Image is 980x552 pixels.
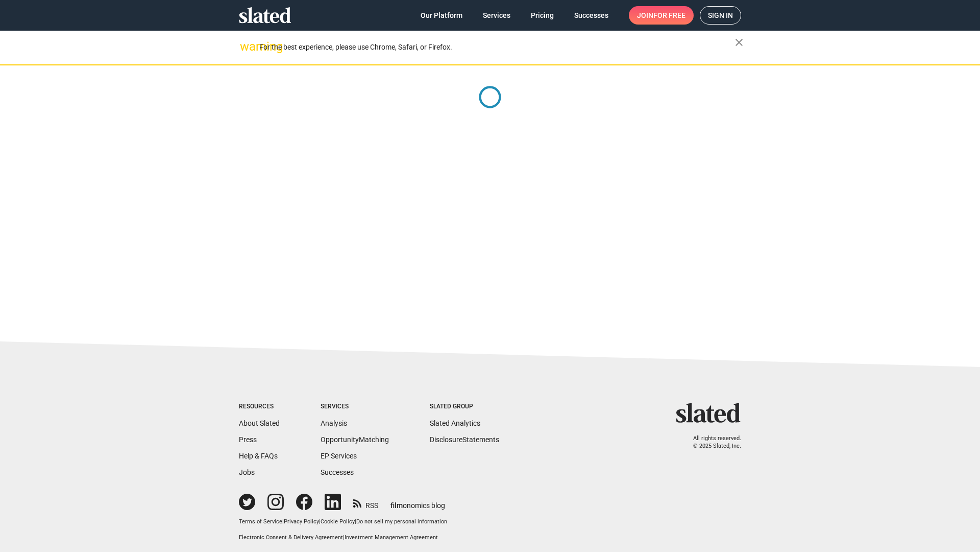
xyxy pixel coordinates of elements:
[574,6,608,25] span: Successes
[321,468,354,476] a: Successes
[412,6,471,25] a: Our Platform
[239,468,255,476] a: Jobs
[353,495,378,511] a: RSS
[430,435,499,444] a: DisclosureStatements
[321,435,389,444] a: OpportunityMatching
[239,534,343,541] a: Electronic Consent & Delivery Agreement
[259,40,735,54] div: For the best experience, please use Chrome, Safari, or Firefox.
[653,6,685,25] span: for free
[390,493,445,511] a: filmonomics blog
[356,518,447,526] button: Do not sell my personal information
[566,6,617,25] a: Successes
[531,6,554,25] span: Pricing
[282,518,284,525] span: |
[321,518,355,525] a: Cookie Policy
[345,534,438,541] a: Investment Management Agreement
[475,6,519,25] a: Services
[239,452,278,460] a: Help & FAQs
[637,6,685,25] span: Join
[284,518,319,525] a: Privacy Policy
[430,403,499,411] div: Slated Group
[682,435,741,450] p: All rights reserved. © 2025 Slated, Inc.
[321,419,347,427] a: Analysis
[483,6,510,25] span: Services
[733,36,745,49] mat-icon: close
[700,6,741,25] a: Sign in
[321,452,357,460] a: EP Services
[239,403,280,411] div: Resources
[319,518,321,525] span: |
[239,419,280,427] a: About Slated
[421,6,462,25] span: Our Platform
[430,419,480,427] a: Slated Analytics
[239,435,257,444] a: Press
[343,534,345,541] span: |
[321,403,389,411] div: Services
[523,6,562,25] a: Pricing
[240,40,252,53] mat-icon: warning
[390,501,403,510] span: film
[239,518,282,525] a: Terms of Service
[355,518,356,525] span: |
[629,6,694,25] a: Joinfor free
[708,7,733,24] span: Sign in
